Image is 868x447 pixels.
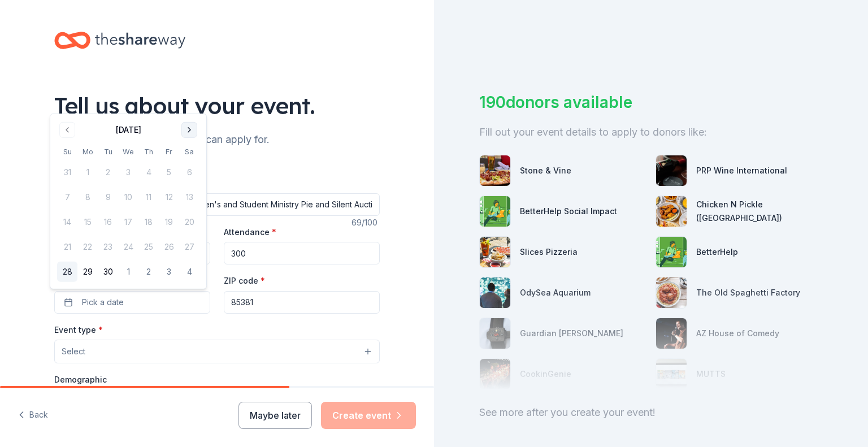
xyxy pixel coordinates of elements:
th: Wednesday [118,146,138,158]
span: Select [62,345,85,358]
div: BetterHelp Social Impact [520,205,617,218]
img: photo for Chicken N Pickle (Glendale) [656,196,687,227]
div: We'll find in-kind donations you can apply for. [54,131,380,149]
span: Pick a date [82,296,124,309]
th: Monday [77,146,98,158]
input: 20 [224,242,380,264]
button: Pick a date [54,291,210,314]
label: ZIP code [224,275,265,287]
button: Go to next month [181,122,197,138]
div: Chicken N Pickle ([GEOGRAPHIC_DATA]) [696,198,823,225]
input: Spring Fundraiser [54,193,380,216]
img: photo for Stone & Vine [480,155,510,186]
div: [DATE] [116,123,141,137]
div: Slices Pizzeria [520,245,578,259]
label: Attendance [224,227,276,238]
button: 29 [77,262,98,282]
button: 28 [57,262,77,282]
th: Saturday [179,146,199,158]
img: photo for BetterHelp Social Impact [480,196,510,227]
th: Thursday [138,146,159,158]
button: 4 [179,262,199,282]
div: Stone & Vine [520,164,571,177]
th: Friday [159,146,179,158]
button: Back [18,403,48,427]
button: 2 [138,262,159,282]
button: Select [54,340,380,363]
button: 1 [118,262,138,282]
label: Demographic [54,374,107,385]
th: Sunday [57,146,77,158]
div: See more after you create your event! [479,403,823,422]
div: 69 /100 [351,216,380,229]
img: photo for BetterHelp [656,237,687,267]
img: photo for Slices Pizzeria [480,237,510,267]
div: BetterHelp [696,245,738,259]
input: 12345 (U.S. only) [224,291,380,314]
button: 30 [98,262,118,282]
div: Fill out your event details to apply to donors like: [479,123,823,141]
div: PRP Wine International [696,164,787,177]
button: 3 [159,262,179,282]
button: Maybe later [238,402,312,429]
div: 190 donors available [479,90,823,114]
th: Tuesday [98,146,118,158]
div: Tell us about your event. [54,90,380,121]
img: photo for PRP Wine International [656,155,687,186]
label: Event type [54,324,103,336]
button: Go to previous month [59,122,75,138]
